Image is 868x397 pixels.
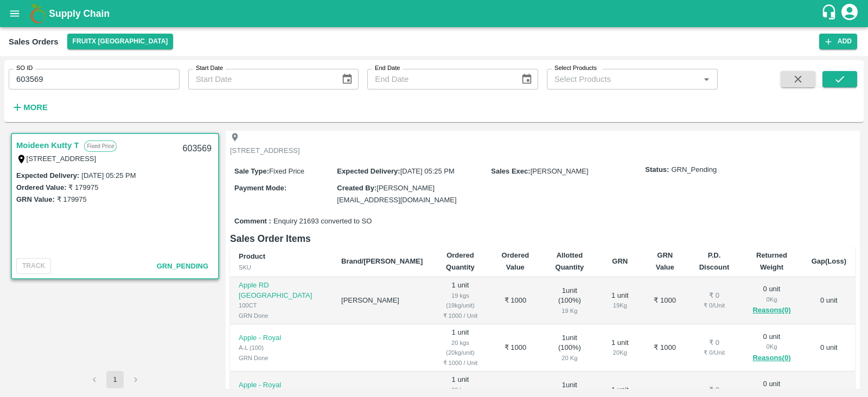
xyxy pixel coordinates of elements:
[234,167,269,175] label: Sale Type :
[697,385,732,395] div: ₹ 0
[239,252,265,260] b: Product
[9,98,50,117] button: More
[489,277,541,324] td: ₹ 1000
[556,251,584,271] b: Allotted Quantity
[440,338,480,358] div: 20 kgs (20kg/unit)
[749,284,794,317] div: 0 unit
[671,165,717,175] span: GRN_Pending
[642,277,688,324] td: ₹ 1000
[239,353,324,363] div: GRN Done
[502,251,529,271] b: Ordered Value
[821,4,840,23] div: customer-support
[440,291,480,311] div: 19 kgs (19kg/unit)
[234,216,271,227] label: Comment :
[607,291,634,311] div: 1 unit
[239,333,324,343] p: Apple - Royal
[642,324,688,372] td: ₹ 1000
[337,184,376,192] label: Created By :
[239,380,324,390] p: Apple - Royal
[269,167,304,175] span: Fixed Price
[337,167,400,175] label: Expected Delivery :
[819,34,857,49] button: Add
[23,103,48,112] strong: More
[239,343,324,353] div: A-L (100)
[749,294,794,304] div: 0 Kg
[431,324,489,372] td: 1 unit
[230,231,855,246] h6: Sales Order Items
[341,257,423,265] b: Brand/[PERSON_NAME]
[697,300,732,310] div: ₹ 0 / Unit
[239,280,324,300] p: Apple RD [GEOGRAPHIC_DATA]
[550,353,589,363] div: 20 Kg
[749,304,794,317] button: Reasons(0)
[337,184,456,204] span: [PERSON_NAME][EMAIL_ADDRESS][DOMAIN_NAME]
[16,195,55,203] label: GRN Value:
[239,311,324,321] div: GRN Done
[550,72,697,86] input: Select Products
[550,333,589,363] div: 1 unit ( 100 %)
[16,64,33,73] label: SO ID
[27,3,49,24] img: logo
[57,195,87,203] label: ₹ 179975
[803,277,855,324] td: 0 unit
[2,1,27,26] button: open drawer
[188,69,333,89] input: Start Date
[234,184,286,192] label: Payment Mode :
[230,146,300,156] p: [STREET_ADDRESS]
[607,300,634,310] div: 19 Kg
[16,138,79,152] a: Moideen Kutty T
[157,262,208,270] span: GRN_Pending
[367,69,512,89] input: End Date
[84,371,146,388] nav: pagination navigation
[239,262,324,272] div: SKU
[176,136,218,162] div: 603569
[375,64,400,73] label: End Date
[697,338,732,348] div: ₹ 0
[49,8,110,19] b: Supply Chain
[9,69,180,89] input: Enter SO ID
[699,72,713,86] button: Open
[27,155,97,163] label: [STREET_ADDRESS]
[400,167,455,175] span: [DATE] 05:25 PM
[49,6,821,21] a: Supply Chain
[749,352,794,364] button: Reasons(0)
[491,167,530,175] label: Sales Exec :
[16,183,66,191] label: Ordered Value:
[273,216,372,227] span: Enquiry 21693 converted to SO
[196,64,223,73] label: Start Date
[749,342,794,351] div: 0 Kg
[550,286,589,316] div: 1 unit ( 100 %)
[756,251,787,271] b: Returned Weight
[840,2,859,25] div: account of current user
[812,257,846,265] b: Gap(Loss)
[9,35,59,49] div: Sales Orders
[607,338,634,358] div: 1 unit
[612,257,628,265] b: GRN
[489,324,541,372] td: ₹ 1000
[68,183,98,191] label: ₹ 179975
[333,277,431,324] td: [PERSON_NAME]
[67,34,174,49] button: Select DC
[84,140,117,152] p: Fixed Price
[337,69,358,89] button: Choose date
[446,251,475,271] b: Ordered Quantity
[81,171,136,180] label: [DATE] 05:25 PM
[106,371,124,388] button: page 1
[607,348,634,357] div: 20 Kg
[16,171,79,180] label: Expected Delivery :
[749,332,794,364] div: 0 unit
[697,348,732,357] div: ₹ 0 / Unit
[516,69,537,89] button: Choose date
[431,277,489,324] td: 1 unit
[239,300,324,310] div: 100CT
[554,64,597,73] label: Select Products
[699,251,730,271] b: P.D. Discount
[697,291,732,301] div: ₹ 0
[440,358,480,368] div: ₹ 1000 / Unit
[440,311,480,321] div: ₹ 1000 / Unit
[656,251,674,271] b: GRN Value
[531,167,589,175] span: [PERSON_NAME]
[550,306,589,316] div: 19 Kg
[645,165,669,175] label: Status:
[803,324,855,372] td: 0 unit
